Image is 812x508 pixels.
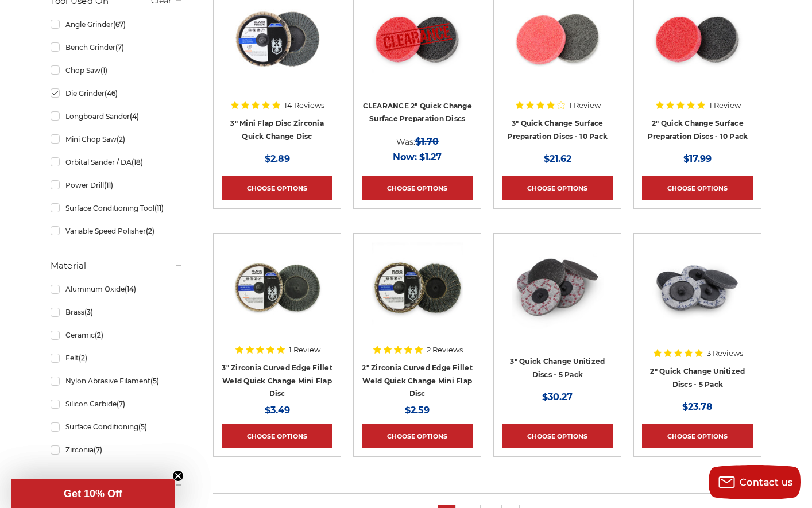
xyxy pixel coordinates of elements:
[419,152,442,162] span: $1.27
[265,153,290,164] span: $2.89
[393,152,417,162] span: Now:
[104,181,113,189] span: (11)
[51,302,183,322] a: Brass
[569,102,601,109] span: 1 Review
[51,394,183,414] a: Silicon Carbide
[125,285,136,293] span: (14)
[502,242,613,352] a: 3" Quick Change Unitized Discs - 5 Pack
[222,176,332,200] a: Choose Options
[51,325,183,345] a: Ceramic
[51,371,183,391] a: Nylon Abrasive Filament
[138,422,147,431] span: (5)
[544,153,571,164] span: $21.62
[64,488,122,499] span: Get 10% Off
[51,175,183,195] a: Power Drill
[642,424,753,448] a: Choose Options
[642,176,753,200] a: Choose Options
[512,242,604,334] img: 3" Quick Change Unitized Discs - 5 Pack
[105,89,118,98] span: (46)
[117,400,125,408] span: (7)
[709,465,801,499] button: Contact us
[146,227,154,235] span: (2)
[11,479,175,508] div: Get 10% OffClose teaser
[683,153,712,164] span: $17.99
[150,377,159,385] span: (5)
[405,405,430,416] span: $2.59
[362,242,473,352] a: BHA 2 inch mini curved edge quick change flap discs
[362,363,473,398] a: 2" Zirconia Curved Edge Fillet Weld Quick Change Mini Flap Disc
[362,134,473,149] div: Was:
[51,348,183,368] a: Felt
[51,129,183,149] a: Mini Chop Saw
[51,259,183,273] h5: Material
[94,445,102,454] span: (7)
[652,242,744,334] img: 2" Quick Change Unitized Discs - 5 Pack
[222,242,332,352] a: BHA 3 inch quick change curved edge flap discs
[51,279,183,299] a: Aluminum Oxide
[222,363,332,398] a: 3" Zirconia Curved Edge Fillet Weld Quick Change Mini Flap Disc
[265,405,290,416] span: $3.49
[115,43,124,52] span: (7)
[707,350,743,357] span: 3 Reviews
[51,14,183,34] a: Angle Grinder
[51,106,183,126] a: Longboard Sander
[642,242,753,352] a: 2" Quick Change Unitized Discs - 5 Pack
[51,37,183,57] a: Bench Grinder
[372,242,463,334] img: BHA 2 inch mini curved edge quick change flap discs
[51,417,183,437] a: Surface Conditioning
[542,391,573,402] span: $30.27
[362,176,473,200] a: Choose Options
[502,424,613,448] a: Choose Options
[231,242,323,334] img: BHA 3 inch quick change curved edge flap discs
[51,198,183,218] a: Surface Conditioning Tool
[362,424,473,448] a: Choose Options
[51,60,183,80] a: Chop Saw
[95,331,103,339] span: (2)
[51,152,183,172] a: Orbital Sander / DA
[132,158,143,166] span: (18)
[51,221,183,241] a: Variable Speed Polisher
[113,20,126,29] span: (67)
[230,119,324,141] a: 3" Mini Flap Disc Zirconia Quick Change Disc
[427,346,463,354] span: 2 Reviews
[648,119,748,141] a: 2" Quick Change Surface Preparation Discs - 10 Pack
[709,102,741,109] span: 1 Review
[510,357,605,379] a: 3" Quick Change Unitized Discs - 5 Pack
[289,346,320,354] span: 1 Review
[682,401,713,412] span: $23.78
[130,112,139,121] span: (4)
[84,308,93,316] span: (3)
[51,83,183,103] a: Die Grinder
[507,119,608,141] a: 3" Quick Change Surface Preparation Discs - 10 Pack
[284,102,324,109] span: 14 Reviews
[51,440,183,460] a: Zirconia
[740,477,793,488] span: Contact us
[79,354,87,362] span: (2)
[502,176,613,200] a: Choose Options
[415,136,439,147] span: $1.70
[650,367,745,389] a: 2" Quick Change Unitized Discs - 5 Pack
[100,66,107,75] span: (1)
[51,478,183,492] h5: Type
[117,135,125,144] span: (2)
[222,424,332,448] a: Choose Options
[172,470,184,482] button: Close teaser
[154,204,164,212] span: (11)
